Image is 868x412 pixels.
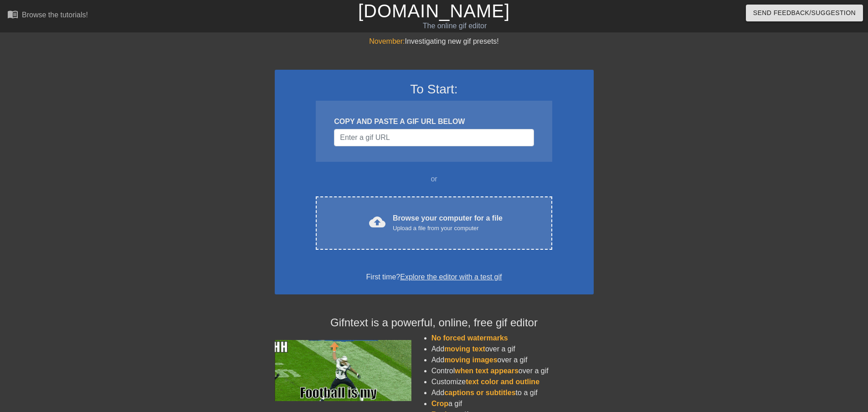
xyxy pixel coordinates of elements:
span: text color and outline [466,378,539,386]
span: November: [369,37,405,45]
span: No forced watermarks [431,334,508,342]
div: First time? [287,272,582,283]
h4: Gifntext is a powerful, online, free gif editor [275,316,594,330]
div: or [298,174,570,185]
div: Browse your computer for a file [393,213,503,233]
li: a gif [431,398,594,409]
a: Browse the tutorials! [7,9,88,23]
span: when text appears [455,367,519,375]
div: Browse the tutorials! [22,11,88,19]
li: Add over a gif [431,344,594,355]
span: captions or subtitles [444,389,515,397]
li: Add to a gif [431,387,594,398]
h3: To Start: [287,82,582,97]
span: menu_book [7,9,18,20]
span: moving images [444,356,497,364]
div: COPY AND PASTE A GIF URL BELOW [334,116,534,127]
li: Add over a gif [431,355,594,366]
span: Crop [431,400,448,407]
input: Username [334,129,534,146]
div: Investigating new gif presets! [275,36,594,47]
li: Control over a gif [431,366,594,376]
li: Customize [431,376,594,387]
a: [DOMAIN_NAME] [358,1,510,21]
button: Send Feedback/Suggestion [746,5,863,21]
span: Send Feedback/Suggestion [753,7,856,19]
span: cloud_upload [369,214,385,230]
div: Upload a file from your computer [393,224,503,233]
img: football_small.gif [275,340,411,401]
div: The online gif editor [294,21,616,31]
span: moving text [444,345,485,353]
a: Explore the editor with a test gif [400,273,502,281]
